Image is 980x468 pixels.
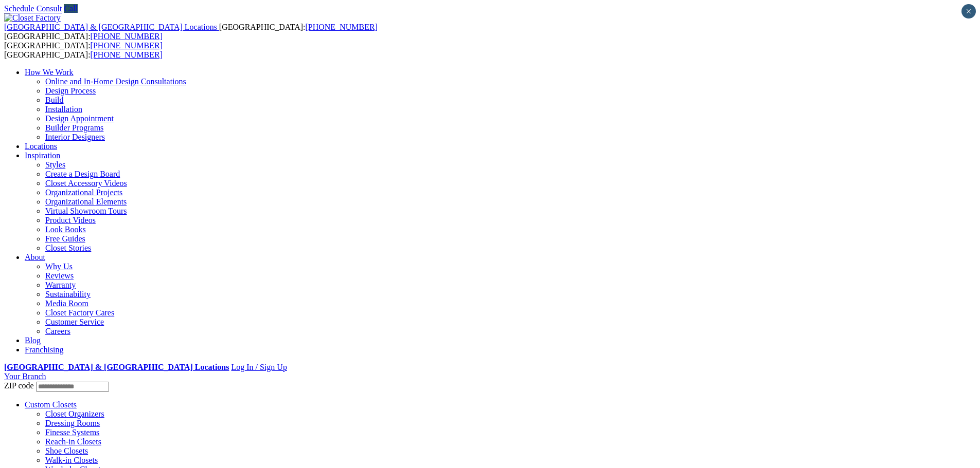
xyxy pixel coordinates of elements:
a: [GEOGRAPHIC_DATA] & [GEOGRAPHIC_DATA] Locations [4,363,229,371]
span: [GEOGRAPHIC_DATA]: [GEOGRAPHIC_DATA]: [4,23,378,41]
a: [GEOGRAPHIC_DATA] & [GEOGRAPHIC_DATA] Locations [4,23,219,31]
a: Finesse Systems [45,428,99,437]
a: Organizational Elements [45,197,127,206]
a: Customer Service [45,317,104,326]
a: Dressing Rooms [45,419,100,427]
a: Sustainability [45,290,91,298]
a: Styles [45,160,65,169]
a: Shoe Closets [45,446,88,455]
img: Closet Factory [4,13,61,23]
a: Franchising [25,345,64,354]
span: [GEOGRAPHIC_DATA] & [GEOGRAPHIC_DATA] Locations [4,23,217,31]
a: Closet Accessory Videos [45,179,127,188]
a: Organizational Projects [45,188,122,197]
a: Look Books [45,225,86,234]
a: Warranty [45,280,76,289]
a: Online and In-Home Design Consultations [45,77,186,86]
span: ZIP code [4,381,34,390]
a: Call [64,4,78,13]
a: [PHONE_NUMBER] [91,50,163,59]
a: Build [45,96,64,104]
a: Create a Design Board [45,170,120,178]
a: Design Process [45,86,96,95]
a: Interior Designers [45,133,105,141]
a: Blog [25,336,41,345]
span: [GEOGRAPHIC_DATA]: [GEOGRAPHIC_DATA]: [4,41,163,59]
a: Walk-in Closets [45,456,98,464]
a: Log In / Sign Up [231,363,287,371]
a: Inspiration [25,151,60,160]
a: Media Room [45,299,88,308]
a: Why Us [45,262,73,271]
a: Locations [25,142,57,151]
a: Reach-in Closets [45,437,101,446]
a: Free Guides [45,234,85,243]
a: [PHONE_NUMBER] [305,23,377,31]
input: Enter your Zip code [36,382,109,392]
a: [PHONE_NUMBER] [91,41,163,50]
a: Design Appointment [45,114,114,123]
a: Your Branch [4,372,46,381]
a: [PHONE_NUMBER] [91,32,163,41]
button: Close [961,4,976,18]
a: Custom Closets [25,400,77,409]
a: How We Work [25,68,74,77]
a: Schedule Consult [4,4,62,13]
a: Careers [45,327,70,335]
a: About [25,253,45,261]
a: Reviews [45,271,74,280]
a: Closet Organizers [45,409,104,418]
a: Installation [45,105,82,114]
a: Builder Programs [45,123,103,132]
a: Virtual Showroom Tours [45,207,127,215]
a: Closet Factory Cares [45,308,114,317]
a: Product Videos [45,216,96,224]
a: Closet Stories [45,244,91,252]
